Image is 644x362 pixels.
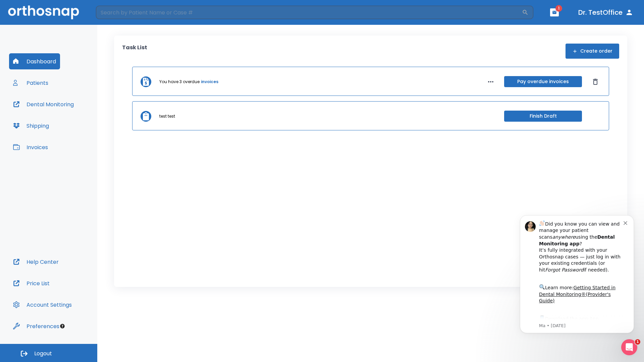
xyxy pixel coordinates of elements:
[34,350,52,357] span: Logout
[201,79,218,85] a: invoices
[114,14,119,20] button: Dismiss notification
[8,5,79,19] img: Orthosnap
[635,339,640,345] span: 1
[29,109,114,143] div: Download the app: | ​ Let us know if you need help getting started!
[9,96,78,112] button: Dental Monitoring
[9,75,52,91] button: Patients
[621,339,637,355] iframe: Intercom live chat
[9,297,76,313] button: Account Settings
[122,44,147,59] p: Task List
[504,111,582,122] button: Finish Draft
[510,205,644,344] iframe: Intercom notifications message
[566,44,619,59] button: Create order
[590,76,601,87] button: Dismiss
[9,318,63,334] button: Preferences
[159,79,200,85] p: You have 3 overdue
[9,254,63,270] button: Help Center
[9,139,52,155] button: Invoices
[29,111,89,123] a: App Store
[504,76,582,87] button: Pay overdue invoices
[29,118,114,124] p: Message from Ma, sent 3w ago
[9,275,54,291] button: Price List
[9,53,60,69] button: Dashboard
[9,118,53,134] button: Shipping
[159,113,175,119] p: test test
[59,323,65,329] div: Tooltip anchor
[555,5,562,12] span: 1
[576,6,636,18] button: Dr. TestOffice
[96,6,522,19] input: Search by Patient Name or Case #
